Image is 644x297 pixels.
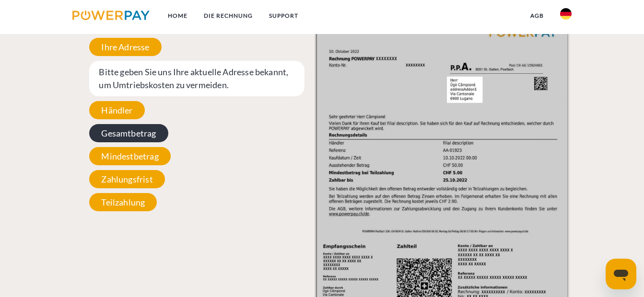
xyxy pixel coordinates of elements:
span: Bitte geben Sie uns Ihre aktuelle Adresse bekannt, um Umtriebskosten zu vermeiden. [89,61,304,96]
span: Händler [89,101,144,119]
span: Zahlungsfrist [89,170,164,188]
span: Mindestbetrag [89,147,170,165]
iframe: Schaltfläche zum Öffnen des Messaging-Fensters [606,259,636,289]
a: SUPPORT [261,7,306,24]
a: DIE RECHNUNG [196,7,261,24]
span: Teilzahlung [89,193,157,211]
span: Ihre Adresse [89,38,161,56]
span: Gesamtbetrag [89,124,168,142]
img: de [560,8,572,20]
a: Home [160,7,196,24]
a: agb [522,7,552,24]
img: logo-powerpay.svg [72,11,150,20]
